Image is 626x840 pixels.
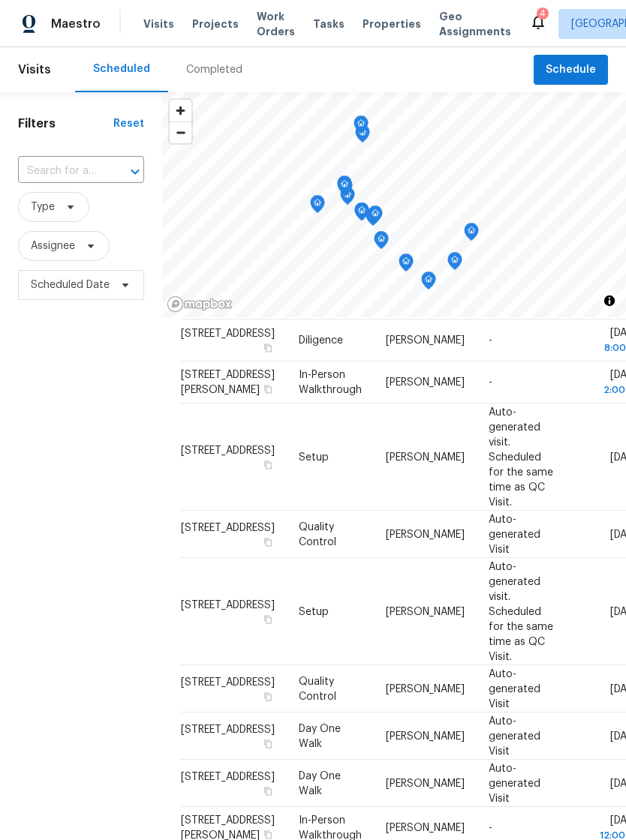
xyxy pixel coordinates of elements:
[167,295,233,313] a: Mapbox homepage
[181,599,275,610] span: [STREET_ADDRESS]
[354,202,369,226] div: Map marker
[368,205,383,229] div: Map marker
[170,122,191,143] span: Zoom out
[181,522,275,532] span: [STREET_ADDRESS]
[18,160,102,183] input: Search for an address...
[299,521,336,547] span: Quality Control
[181,328,275,339] span: [STREET_ADDRESS]
[143,16,174,31] span: Visits
[299,723,341,748] span: Day One Walk
[439,9,511,39] span: Geo Assignments
[261,535,275,548] button: Copy Address
[489,668,540,709] span: Auto-generated Visit
[261,457,275,471] button: Copy Address
[337,175,352,199] div: Map marker
[261,612,275,625] button: Copy Address
[489,763,540,803] span: Auto-generated Visit
[181,676,275,687] span: [STREET_ADDRESS]
[489,335,492,346] span: -
[257,9,295,39] span: Work Orders
[261,689,275,703] button: Copy Address
[386,606,465,616] span: [PERSON_NAME]
[374,231,389,254] div: Map marker
[386,451,465,462] span: [PERSON_NAME]
[18,116,113,131] h1: Filters
[170,121,191,143] button: Zoom out
[261,784,275,797] button: Copy Address
[605,292,614,309] span: Toggle attribution
[534,55,608,85] button: Schedule
[18,53,51,86] span: Visits
[299,451,329,462] span: Setup
[192,16,239,31] span: Projects
[421,271,436,295] div: Map marker
[125,161,146,182] button: Open
[386,529,465,539] span: [PERSON_NAME]
[93,61,150,76] div: Scheduled
[31,238,75,253] span: Assignee
[489,406,553,507] span: Auto-generated visit. Scheduled for the same time as QC Visit.
[489,514,540,554] span: Auto-generated Visit
[464,223,479,246] div: Map marker
[181,771,275,781] span: [STREET_ADDRESS]
[31,277,110,292] span: Scheduled Date
[181,445,275,455] span: [STREET_ADDRESS]
[299,606,329,616] span: Setup
[299,676,336,701] span: Quality Control
[447,252,462,275] div: Map marker
[386,683,465,694] span: [PERSON_NAME]
[386,377,465,388] span: [PERSON_NAME]
[600,292,618,310] button: Toggle attribution
[337,176,352,199] div: Map marker
[261,341,275,355] button: Copy Address
[299,335,343,346] span: Diligence
[186,62,242,77] div: Completed
[51,16,101,31] span: Maestro
[313,19,345,29] span: Tasks
[31,199,55,214] span: Type
[386,730,465,741] span: [PERSON_NAME]
[386,823,465,833] span: [PERSON_NAME]
[489,561,553,661] span: Auto-generated visit. Scheduled for the same time as QC Visit.
[546,61,596,79] span: Schedule
[299,370,362,395] span: In-Person Walkthrough
[181,724,275,734] span: [STREET_ADDRESS]
[113,116,144,131] div: Reset
[489,823,492,833] span: -
[170,100,191,121] button: Zoom in
[310,195,325,218] div: Map marker
[489,715,540,756] span: Auto-generated Visit
[261,382,275,396] button: Copy Address
[540,6,546,21] div: 4
[261,736,275,750] button: Copy Address
[386,335,465,346] span: [PERSON_NAME]
[299,770,341,796] span: Day One Walk
[489,377,492,388] span: -
[181,370,275,395] span: [STREET_ADDRESS][PERSON_NAME]
[363,16,421,31] span: Properties
[354,115,369,139] div: Map marker
[386,778,465,788] span: [PERSON_NAME]
[399,253,414,277] div: Map marker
